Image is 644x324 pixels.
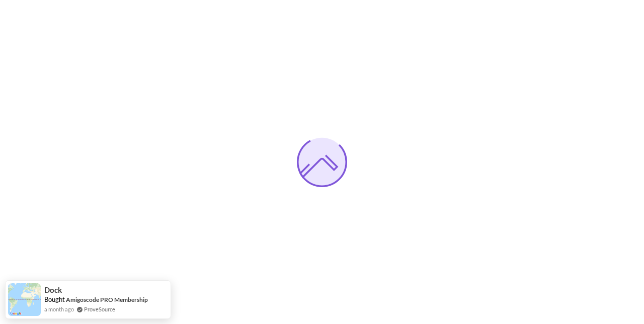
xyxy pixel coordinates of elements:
a: ProveSource [84,305,115,313]
img: provesource social proof notification image [8,283,41,316]
span: Bought [44,295,65,303]
span: a month ago [44,305,74,313]
iframe: chat widget [582,261,644,309]
a: Amigoscode PRO Membership [66,296,148,303]
span: Dock [44,286,62,294]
